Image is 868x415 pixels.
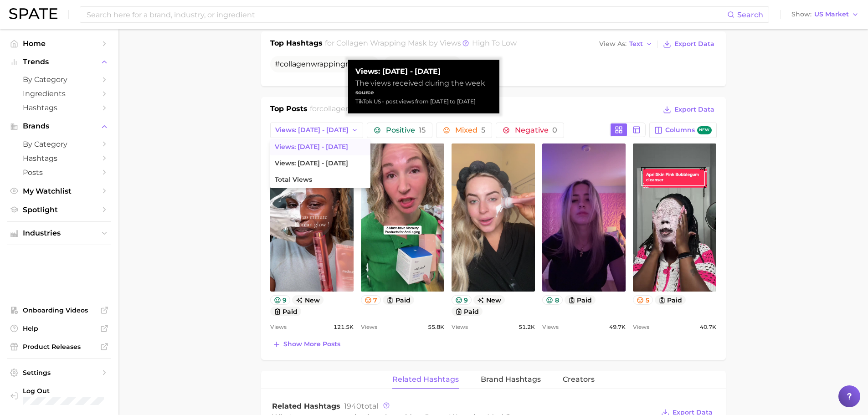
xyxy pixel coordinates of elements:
span: Views: [DATE] - [DATE] [275,126,349,134]
span: Log Out [23,387,104,395]
span: by Category [23,140,96,149]
button: 9 [270,295,291,305]
span: 15 [419,126,426,134]
div: The views received during the week [355,79,492,88]
span: new [473,295,505,305]
span: Related Hashtags [392,375,459,384]
span: View As [599,41,627,46]
span: 40.7k [700,322,716,333]
span: Show more posts [283,340,340,348]
span: 0 [552,126,557,134]
button: ShowUS Market [789,9,861,20]
span: Mixed [455,127,485,134]
span: Columns [665,126,711,135]
span: Views: [DATE] - [DATE] [275,143,348,151]
span: Show [791,12,812,17]
span: Posts [23,168,96,177]
span: collagen [280,60,311,68]
span: Spotlight [23,205,96,214]
span: collagen wrapping mask [336,39,427,47]
a: Help [7,322,111,335]
a: Settings [7,366,111,379]
span: 49.7k [609,322,626,333]
h2: for [310,103,409,117]
a: Ingredients [7,87,111,101]
a: Hashtags [7,151,111,165]
span: high to low [472,39,517,47]
span: Onboarding Videos [23,306,96,314]
span: Views [633,322,649,333]
span: Trends [23,58,96,66]
a: Log out. Currently logged in with e-mail meghnar@oddity.com. [7,384,111,408]
span: new [697,126,712,135]
span: Creators [563,375,595,384]
span: Hashtags [23,154,96,163]
button: paid [452,307,483,316]
h1: Top Posts [270,103,308,117]
button: Columnsnew [649,123,716,138]
ul: Views: [DATE] - [DATE] [270,139,370,188]
button: 9 [452,295,472,305]
span: Positive [386,127,426,134]
a: by Category [7,72,111,87]
span: Brand Hashtags [481,375,541,384]
span: US Market [814,12,849,17]
div: TikTok US - post views from [DATE] to [DATE] [355,97,492,106]
button: Export Data [661,38,716,51]
span: collagen wrapping mask [319,104,409,113]
span: Help [23,324,96,333]
span: Views [452,322,468,333]
button: paid [565,295,596,305]
span: 1940 [344,402,361,410]
span: Industries [23,229,96,237]
span: Settings [23,369,96,377]
span: Related Hashtags [272,402,340,410]
span: Search [737,10,763,19]
a: Home [7,36,111,51]
span: Hashtags [23,103,96,112]
a: by Category [7,137,111,151]
span: 51.2k [519,322,535,333]
button: paid [655,295,686,305]
span: Export Data [674,106,714,113]
button: Industries [7,226,111,240]
input: Search here for a brand, industry, or ingredient [86,7,727,22]
h1: Top Hashtags [270,38,323,51]
span: Negative [515,127,557,134]
span: Total Views [275,176,312,184]
span: Views [361,322,377,333]
button: 7 [361,295,381,305]
button: View AsText [597,38,655,50]
a: Onboarding Videos [7,303,111,317]
a: My Watchlist [7,184,111,198]
span: Views [270,322,287,333]
span: Ingredients [23,89,96,98]
h2: for by Views [325,38,517,51]
span: My Watchlist [23,187,96,195]
span: new [292,295,324,305]
button: Trends [7,55,111,69]
span: 55.8k [428,322,444,333]
button: Export Data [661,103,716,116]
span: 121.5k [334,322,354,333]
span: Views [542,322,559,333]
span: Text [629,41,643,46]
span: mask [345,60,365,68]
button: paid [270,307,302,316]
a: Spotlight [7,203,111,217]
button: Views: [DATE] - [DATE] [270,123,364,138]
span: Product Releases [23,343,96,351]
span: Brands [23,122,96,130]
span: # [275,60,365,68]
button: Show more posts [270,338,343,351]
img: SPATE [9,8,57,19]
button: paid [383,295,414,305]
span: wrapping [311,60,345,68]
a: Posts [7,165,111,179]
span: Export Data [674,40,714,48]
span: Views: [DATE] - [DATE] [275,159,348,167]
strong: Views: [DATE] - [DATE] [355,67,492,76]
span: Home [23,39,96,48]
a: Product Releases [7,340,111,354]
a: Hashtags [7,101,111,115]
